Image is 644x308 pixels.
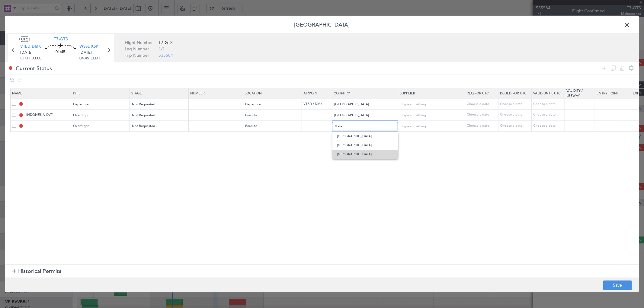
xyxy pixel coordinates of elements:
[337,150,393,159] span: [GEOGRAPHIC_DATA]
[337,132,393,141] span: [GEOGRAPHIC_DATA]
[533,123,565,129] div: Choose a date
[597,91,619,95] span: Entry Point
[566,88,583,98] span: Validity / Leeway
[603,281,632,290] button: Save
[533,91,561,95] span: Valid Until Utc
[337,141,393,150] span: [GEOGRAPHIC_DATA]
[533,101,565,106] div: Choose a date
[5,16,639,34] header: [GEOGRAPHIC_DATA]
[533,113,565,118] div: Choose a date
